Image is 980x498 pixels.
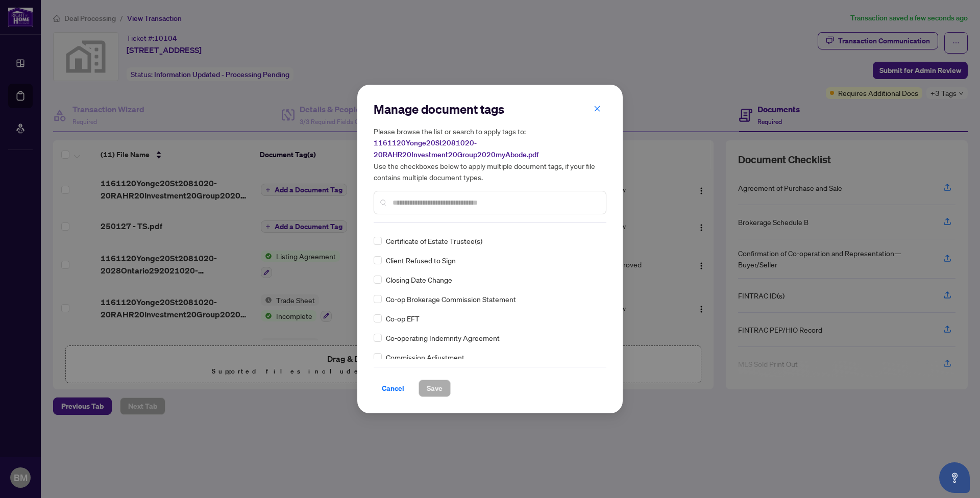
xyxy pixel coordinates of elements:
h5: Please browse the list or search to apply tags to: Use the checkboxes below to apply multiple doc... [374,126,606,183]
span: Cancel [382,380,404,396]
span: close [594,105,601,112]
button: Cancel [374,380,412,397]
button: Save [419,380,451,397]
span: Commission Adjustment [386,352,464,363]
span: Co-op EFT [386,313,420,324]
span: 1161120Yonge20St2081020-20RAHR20Investment20Group2020myAbode.pdf [374,138,538,159]
span: Co-op Brokerage Commission Statement [386,293,516,305]
span: Certificate of Estate Trustee(s) [386,235,482,246]
h2: Manage document tags [374,101,606,117]
span: Closing Date Change [386,274,452,285]
span: Co-operating Indemnity Agreement [386,332,500,343]
span: Client Refused to Sign [386,255,456,266]
button: Open asap [939,462,970,493]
